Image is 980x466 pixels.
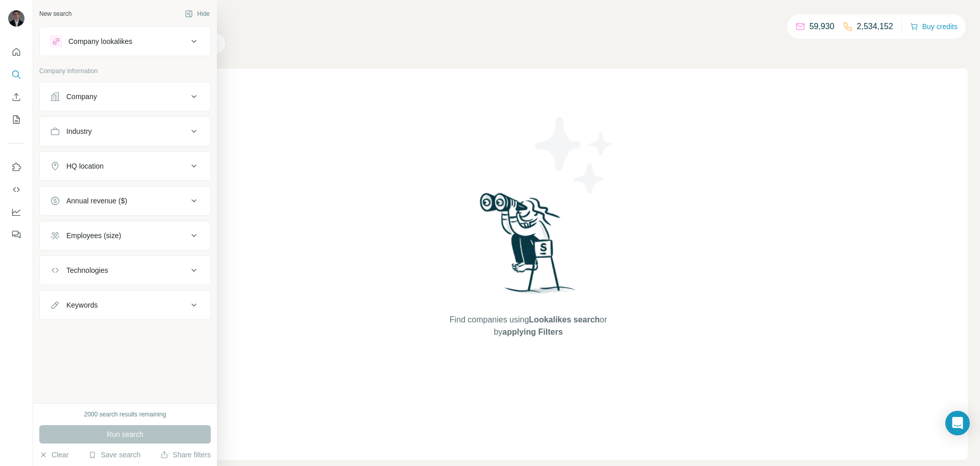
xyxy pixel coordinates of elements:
[39,66,211,76] p: Company information
[66,265,108,275] div: Technologies
[40,29,210,54] button: Company lookalikes
[66,196,127,206] div: Annual revenue ($)
[40,189,210,213] button: Annual revenue ($)
[529,315,600,324] span: Lookalikes search
[8,65,24,84] button: Search
[66,126,92,136] div: Industry
[8,180,24,199] button: Use Surfe API
[66,161,104,171] div: HQ location
[910,19,958,34] button: Buy credits
[66,230,121,241] div: Employees (size)
[8,225,24,244] button: Feedback
[40,258,210,283] button: Technologies
[66,300,97,310] div: Keywords
[89,12,968,27] h4: Search
[84,410,166,419] div: 2000 search results remaining
[39,450,68,460] button: Clear
[40,119,210,144] button: Industry
[40,293,210,317] button: Keywords
[8,88,24,106] button: Enrich CSV
[66,91,97,102] div: Company
[810,20,835,33] p: 59,930
[8,158,24,176] button: Use Surfe on LinkedIn
[857,20,893,33] p: 2,534,152
[8,110,24,129] button: My lists
[502,328,562,336] span: applying Filters
[528,109,620,201] img: Surfe Illustration - Stars
[88,450,140,460] button: Save search
[39,9,71,18] div: New search
[447,314,610,338] span: Find companies using or by
[40,84,210,109] button: Company
[40,154,210,178] button: HQ location
[178,6,217,21] button: Hide
[8,43,24,61] button: Quick start
[40,223,210,248] button: Employees (size)
[8,10,24,27] img: Avatar
[945,411,970,435] div: Open Intercom Messenger
[160,450,211,460] button: Share filters
[475,190,581,304] img: Surfe Illustration - Woman searching with binoculars
[8,203,24,221] button: Dashboard
[68,36,132,46] div: Company lookalikes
